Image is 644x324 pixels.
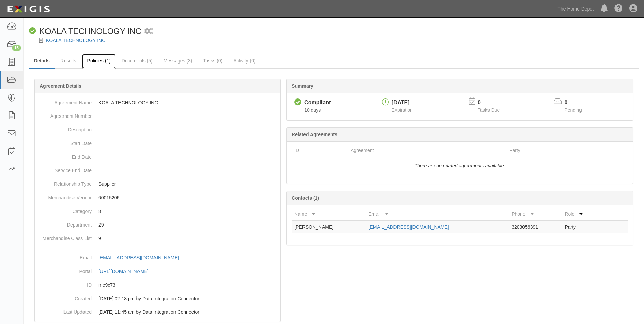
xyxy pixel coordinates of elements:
[29,54,55,69] a: Details
[37,305,278,319] dd: [DATE] 11:45 am by Data Integration Connector
[565,99,590,107] p: 0
[37,251,92,261] dt: Email
[46,38,105,43] a: KOALA TECHNOLOGY INC
[415,163,505,168] i: There are no related agreements available.
[348,144,507,157] th: Agreement
[37,109,92,120] dt: Agreement Number
[37,96,278,109] dd: KOALA TECHNOLOGY INC
[37,218,92,228] dt: Department
[37,265,92,275] dt: Portal
[37,292,92,302] dt: Created
[478,99,508,107] p: 0
[98,254,179,261] div: [EMAIL_ADDRESS][DOMAIN_NAME]
[392,99,413,107] div: [DATE]
[37,191,92,201] dt: Merchandise Vendor
[98,194,278,201] p: 60015206
[98,269,156,274] a: [URL][DOMAIN_NAME]
[98,208,278,215] p: 8
[40,83,81,89] b: Agreement Details
[614,5,623,13] i: Help Center - Complianz
[37,177,92,187] dt: Relationship Type
[37,278,92,288] dt: ID
[304,99,331,107] div: Compliant
[12,45,21,51] div: 15
[292,144,348,157] th: ID
[554,2,597,16] a: The Home Depot
[292,132,337,137] b: Related Agreements
[98,255,186,260] a: [EMAIL_ADDRESS][DOMAIN_NAME]
[29,28,36,35] i: Compliant
[37,137,92,147] dt: Start Date
[478,107,500,113] span: Tasks Due
[366,208,509,220] th: Email
[292,208,366,220] th: Name
[82,54,116,69] a: Policies (1)
[507,144,598,157] th: Party
[37,232,92,242] dt: Merchandise Class List
[37,150,92,160] dt: End Date
[562,208,601,220] th: Role
[304,107,321,113] span: Since 09/19/2025
[562,220,601,233] td: Party
[37,123,92,133] dt: Description
[37,177,278,191] dd: Supplier
[198,54,227,68] a: Tasks (0)
[5,3,52,15] img: logo-5460c22ac91f19d4615b14bd174203de0afe785f0fc80cf4dbbc73dc1793850b.png
[37,292,278,305] dd: [DATE] 02:18 pm by Data Integration Connector
[294,99,301,106] i: Compliant
[144,28,153,35] i: 1 scheduled workflow
[98,221,278,228] p: 29
[565,107,582,113] span: Pending
[292,220,366,233] td: [PERSON_NAME]
[37,305,92,316] dt: Last Updated
[159,54,198,68] a: Messages (3)
[37,204,92,215] dt: Category
[98,235,278,242] p: 9
[116,54,158,68] a: Documents (5)
[292,83,313,89] b: Summary
[368,224,449,230] a: [EMAIL_ADDRESS][DOMAIN_NAME]
[37,164,92,174] dt: Service End Date
[392,107,413,113] span: Expiration
[292,195,319,201] b: Contacts (1)
[39,26,142,36] span: KOALA TECHNOLOGY INC
[228,54,260,68] a: Activity (0)
[29,25,142,37] div: KOALA TECHNOLOGY INC
[37,278,278,292] dd: me9c73
[509,208,562,220] th: Phone
[37,96,92,106] dt: Agreement Name
[55,54,81,68] a: Results
[509,220,562,233] td: 3203056391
